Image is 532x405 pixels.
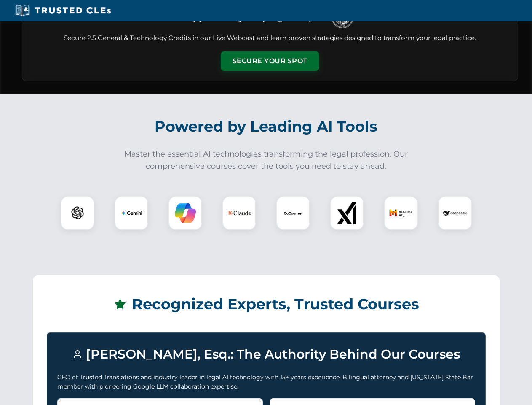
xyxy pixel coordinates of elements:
[119,148,414,173] p: Master the essential AI technologies transforming the legal profession. Our comprehensive courses...
[47,289,486,319] h2: Recognized Experts, Trusted Courses
[443,201,467,225] img: DeepSeek Logo
[175,202,196,224] img: Copilot Logo
[283,202,304,224] img: CoCounsel Logo
[222,196,256,230] div: Claude
[32,33,508,43] p: Secure 2.5 General & Technology Credits in our Live Webcast and learn proven strategies designed ...
[65,201,90,225] img: ChatGPT Logo
[227,201,251,225] img: Claude Logo
[276,196,310,230] div: CoCounsel
[337,202,358,224] img: xAI Logo
[384,196,418,230] div: Mistral AI
[13,4,113,17] img: Trusted CLEs
[438,196,472,230] div: DeepSeek
[33,112,500,141] h2: Powered by Leading AI Tools
[121,202,142,224] img: Gemini Logo
[115,196,148,230] div: Gemini
[330,196,364,230] div: xAI
[57,343,475,366] h3: [PERSON_NAME], Esq.: The Authority Behind Our Courses
[57,373,475,391] p: CEO of Trusted Translations and industry leader in legal AI technology with 15+ years experience....
[61,196,94,230] div: ChatGPT
[168,196,202,230] div: Copilot
[389,201,413,225] img: Mistral AI Logo
[221,51,319,71] button: Secure Your Spot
